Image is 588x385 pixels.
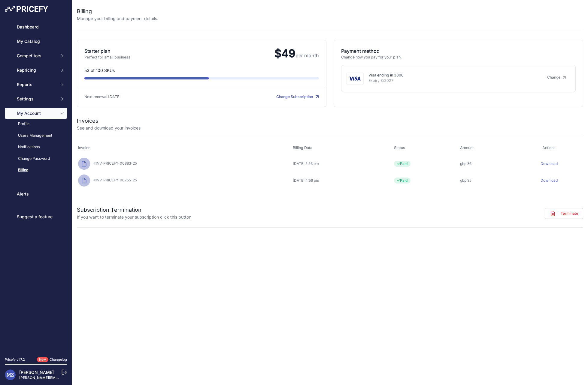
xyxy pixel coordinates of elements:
[341,47,576,55] p: Payment method
[77,214,191,220] p: If you want to terminate your subscription click this button
[5,22,67,350] nav: Sidebar
[19,370,54,375] a: [PERSON_NAME]
[5,108,67,119] button: My Account
[84,55,270,60] p: Perfect for small business
[394,145,405,150] span: Status
[17,53,56,59] span: Competitors
[293,145,312,150] span: Billing Data
[5,22,67,32] a: Dashboard
[296,52,319,58] span: per month
[37,357,48,362] span: New
[5,189,67,199] a: Alerts
[77,125,141,131] p: See and download your invoices
[77,7,158,16] h2: Billing
[394,161,411,167] span: Paid
[84,94,202,100] p: Next renewal [DATE]
[5,79,67,90] button: Reports
[5,94,67,104] button: Settings
[77,16,158,22] p: Manage your billing and payment details.
[5,357,25,362] div: Pricefy v1.7.2
[542,145,556,150] span: Actions
[5,36,67,47] a: My Catalog
[77,117,99,125] h2: Invoices
[460,145,474,150] span: Amount
[5,142,67,152] a: Notifications
[368,73,538,78] p: Visa ending in 3800
[545,208,583,219] button: Terminate
[5,6,48,12] img: Pricefy Logo
[5,50,67,61] button: Competitors
[5,154,67,164] a: Change Password
[77,206,191,214] h2: Subscription Termination
[368,78,538,84] p: Expiry 3/2027
[293,161,391,166] div: [DATE] 5:56 pm
[394,178,411,184] span: Paid
[5,211,67,222] a: Suggest a feature
[84,67,319,73] p: 53 of 100 SKUs
[17,110,56,116] span: My Account
[561,211,578,216] span: Terminate
[5,130,67,141] a: Users Management
[91,161,137,166] span: #INV-PRICEFY-00883-25
[270,47,319,60] span: $49
[19,375,112,380] a: [PERSON_NAME][EMAIL_ADDRESS][DOMAIN_NAME]
[341,55,576,60] p: Change how you pay for your plan.
[84,47,270,55] p: Starter plan
[276,94,319,99] a: Change Subscription
[78,145,90,150] span: Invoice
[541,161,558,166] a: Download
[5,65,67,76] button: Repricing
[50,357,67,362] a: Changelog
[293,178,391,183] div: [DATE] 4:56 pm
[542,73,571,82] a: Change
[5,119,67,129] a: Profile
[91,178,137,182] span: #INV-PRICEFY-00755-25
[17,67,56,73] span: Repricing
[460,161,514,166] div: gbp 36
[541,178,558,183] a: Download
[17,96,56,102] span: Settings
[17,82,56,88] span: Reports
[5,165,67,175] a: Billing
[460,178,514,183] div: gbp 35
